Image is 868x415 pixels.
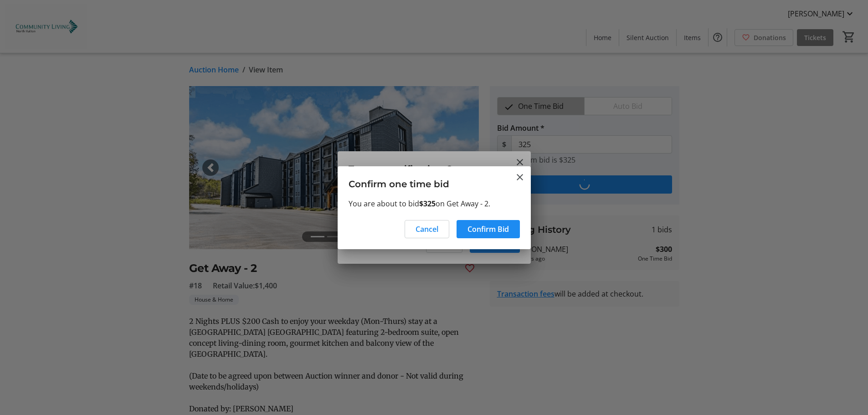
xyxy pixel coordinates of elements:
[457,220,520,238] button: Confirm Bid
[467,224,509,235] span: Confirm Bid
[349,198,520,209] p: You are about to bid on Get Away - 2.
[419,199,436,209] strong: $325
[514,172,525,183] button: Close
[338,166,531,198] h3: Confirm one time bid
[416,224,438,235] span: Cancel
[405,220,449,238] button: Cancel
